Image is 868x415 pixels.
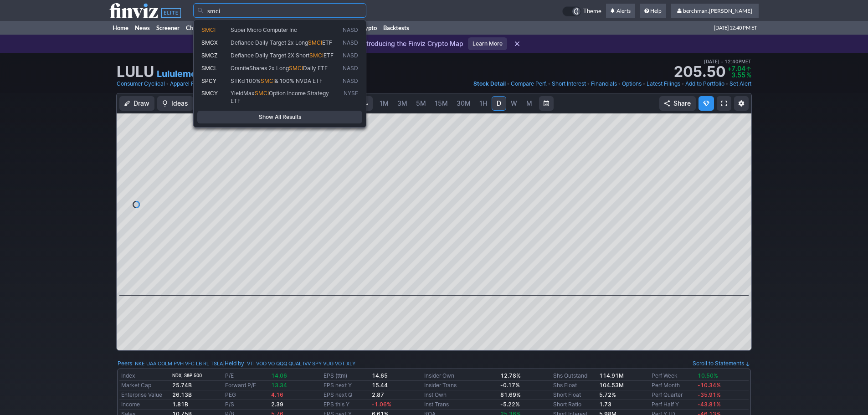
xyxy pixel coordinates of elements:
[157,96,193,111] button: Ideas
[431,96,452,111] a: 15M
[343,65,358,72] span: NASD
[135,359,145,368] a: NKE
[231,39,308,46] span: Defiance Daily Target 2x Long
[335,359,345,368] a: VOT
[303,65,328,72] span: Daily ETF
[312,359,322,368] a: SPY
[225,360,244,367] a: Held by
[322,371,370,381] td: EPS (ttm)
[119,381,170,390] td: Market Cap
[650,400,696,410] td: Perf Half Y
[271,382,287,389] span: 13.34
[289,65,303,72] span: SMCI
[271,401,283,408] b: 2.39
[622,79,642,88] a: Options
[507,96,521,111] a: W
[729,79,751,88] a: Set Alert
[193,20,366,128] div: Search
[583,6,601,16] span: Theme
[231,65,289,72] span: GraniteShares 2x Long
[734,96,749,111] button: Chart Settings
[211,359,223,368] a: TSLA
[650,381,696,390] td: Perf Month
[650,390,696,400] td: Perf Quarter
[158,359,172,368] a: COLM
[500,382,520,389] b: -0.17%
[452,96,475,111] a: 30M
[599,372,624,379] b: 114.91M
[322,39,332,46] span: ETF
[343,52,358,60] span: NASD
[397,99,407,107] span: 3M
[380,21,412,35] a: Backtests
[343,39,358,47] span: NASD
[683,7,752,14] span: berchman.[PERSON_NAME]
[640,4,666,18] a: Help
[562,6,601,16] a: Theme
[203,359,209,368] a: RL
[132,21,153,35] a: News
[422,400,498,410] td: Inst Trans
[435,99,448,107] span: 15M
[522,96,536,111] a: M
[647,79,680,88] a: Latest Filings
[599,391,616,398] b: 5.72%
[671,4,759,18] a: berchman.[PERSON_NAME]
[201,39,218,46] span: SMCX
[468,37,507,50] a: Learn More
[591,79,617,88] a: Financials
[500,391,521,398] b: 81.69%
[196,359,202,368] a: LB
[275,77,323,84] span: & 100% NVDA ETF
[372,391,384,398] b: 2.87
[375,96,393,111] a: 1M
[109,21,132,35] a: Home
[511,79,547,88] a: Compare Perf.
[553,391,581,398] a: Short Float
[223,400,269,410] td: P/S
[201,26,216,33] span: SMCI
[174,359,184,368] a: PVH
[587,79,590,88] span: •
[117,79,165,88] a: Consumer Cyclical
[153,21,183,35] a: Screener
[172,391,192,398] b: 26.13B
[268,359,275,368] a: VO
[201,65,217,72] span: SMCL
[119,390,170,400] td: Enterprise Value
[119,96,154,111] button: Draw
[117,65,154,79] h1: LULU
[618,79,621,88] span: •
[308,39,322,46] span: SMCI
[698,382,721,389] span: -10.34%
[492,96,506,111] a: D
[500,372,521,379] b: 12.78%
[223,371,269,381] td: P/E
[725,79,729,88] span: •
[134,99,149,108] span: Draw
[599,401,611,408] a: 1.73
[231,52,309,59] span: Defiance Daily Target 2X Short
[553,401,581,408] a: Short Ratio
[673,65,725,79] strong: 205.50
[172,401,188,408] b: 1.81B
[727,65,745,72] span: +7.04
[183,21,207,35] a: Charts
[185,359,195,368] a: VFC
[231,90,329,104] span: Option Income Strategy ETF
[231,90,255,97] span: YieldMax
[303,359,311,368] a: IVV
[355,21,380,35] a: Crypto
[172,382,192,389] b: 25.74B
[731,71,745,79] span: 3.55
[343,77,358,85] span: NASD
[309,52,324,59] span: SMCI
[157,67,260,80] a: Lululemon Athletica inc
[170,79,205,88] a: Apparel Retail
[473,80,506,87] span: Stock Detail
[343,26,358,34] span: NASD
[324,52,334,59] span: ETF
[223,381,269,390] td: Forward P/E
[118,360,132,367] a: Peers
